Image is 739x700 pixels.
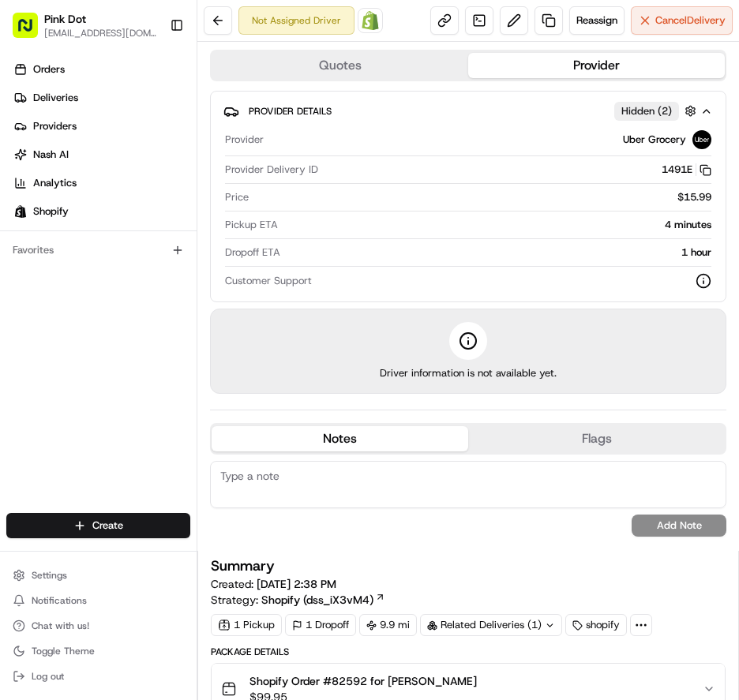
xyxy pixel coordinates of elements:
[6,590,190,612] button: Notifications
[249,673,477,689] span: Shopify Order #82592 for [PERSON_NAME]
[92,518,123,533] span: Create
[6,640,190,662] button: Toggle Theme
[225,133,264,147] span: Provider
[33,204,69,219] span: Shopify
[211,614,282,636] div: 1 Pickup
[565,614,627,636] div: shopify
[420,614,562,636] div: Related Deliveries (1)
[44,27,157,39] button: [EMAIL_ADDRESS][DOMAIN_NAME]
[32,594,87,607] span: Notifications
[692,130,711,149] img: uber-new-logo.jpeg
[361,11,380,30] img: Shopify
[358,8,383,33] a: Shopify
[359,614,417,636] div: 9.9 mi
[468,426,725,451] button: Flags
[225,190,249,204] span: Price
[6,238,190,263] div: Favorites
[261,592,373,608] span: Shopify (dss_iX3vM4)
[257,577,336,591] span: [DATE] 2:38 PM
[33,62,65,77] span: Orders
[14,205,27,218] img: Shopify logo
[32,670,64,683] span: Log out
[225,163,318,177] span: Provider Delivery ID
[6,199,197,224] a: Shopify
[223,98,713,124] button: Provider DetailsHidden (2)
[6,615,190,637] button: Chat with us!
[32,569,67,582] span: Settings
[225,218,278,232] span: Pickup ETA
[284,218,711,232] div: 4 minutes
[6,57,197,82] a: Orders
[44,11,86,27] button: Pink Dot
[6,170,197,196] a: Analytics
[287,245,711,260] div: 1 hour
[6,85,197,110] a: Deliveries
[6,513,190,538] button: Create
[631,6,733,35] button: CancelDelivery
[32,645,95,657] span: Toggle Theme
[33,176,77,190] span: Analytics
[212,53,468,78] button: Quotes
[211,592,385,608] div: Strategy:
[662,163,711,177] button: 1491E
[33,119,77,133] span: Providers
[623,133,686,147] span: Uber Grocery
[261,592,385,608] a: Shopify (dss_iX3vM4)
[6,564,190,586] button: Settings
[33,148,69,162] span: Nash AI
[468,53,725,78] button: Provider
[380,366,557,380] span: Driver information is not available yet.
[249,105,332,118] span: Provider Details
[211,576,336,592] span: Created:
[614,101,700,121] button: Hidden (2)
[212,426,468,451] button: Notes
[211,559,275,573] h3: Summary
[621,104,672,118] span: Hidden ( 2 )
[6,6,163,44] button: Pink Dot[EMAIL_ADDRESS][DOMAIN_NAME]
[677,190,711,204] span: $15.99
[6,114,197,139] a: Providers
[285,614,356,636] div: 1 Dropoff
[569,6,625,35] button: Reassign
[6,142,197,167] a: Nash AI
[211,646,726,658] div: Package Details
[655,13,726,28] span: Cancel Delivery
[576,13,617,28] span: Reassign
[33,91,78,105] span: Deliveries
[225,274,312,288] span: Customer Support
[32,620,89,632] span: Chat with us!
[6,665,190,687] button: Log out
[225,245,280,260] span: Dropoff ETA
